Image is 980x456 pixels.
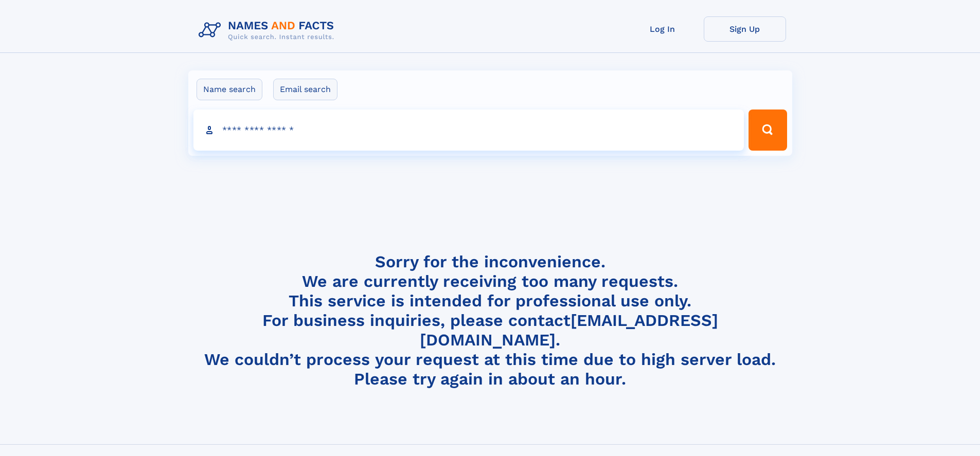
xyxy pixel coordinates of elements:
[194,252,786,389] h4: Sorry for the inconvenience. We are currently receiving too many requests. This service is intend...
[420,311,718,350] a: [EMAIL_ADDRESS][DOMAIN_NAME]
[194,16,343,44] img: Logo Names and Facts
[193,110,744,151] input: search input
[273,79,337,100] label: Email search
[704,16,786,42] a: Sign Up
[621,16,704,42] a: Log In
[749,110,787,151] button: Search Button
[197,79,262,100] label: Name search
